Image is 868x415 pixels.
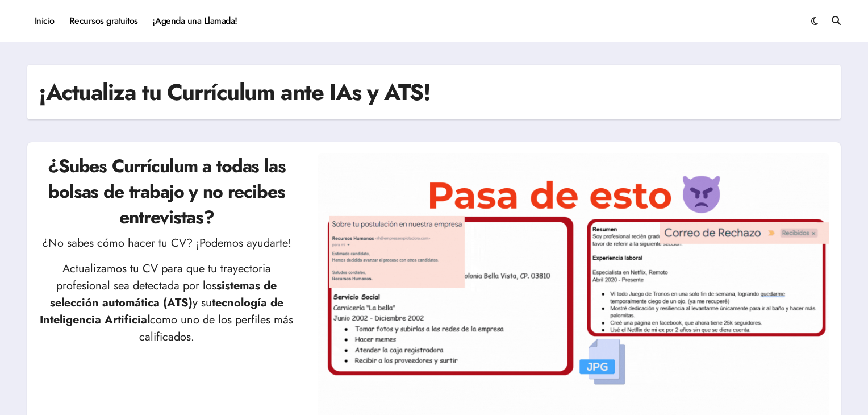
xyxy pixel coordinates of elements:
h2: ¿Subes Currículum a todas las bolsas de trabajo y no recibes entrevistas? [39,153,295,230]
p: Actualizamos tu CV para que tu trayectoria profesional sea detectada por los y su como uno de los... [39,260,295,346]
strong: sistemas de selección automática (ATS) [50,277,277,311]
a: Recursos gratuitos [62,6,145,36]
a: ¡Agenda una Llamada! [145,6,245,36]
a: Inicio [27,6,62,36]
p: ¿No sabes cómo hacer tu CV? ¡Podemos ayudarte! [39,235,295,252]
strong: tecnología de Inteligencia Artificial [40,294,283,328]
h1: ¡Actualiza tu Currículum ante IAs y ATS! [39,76,430,108]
